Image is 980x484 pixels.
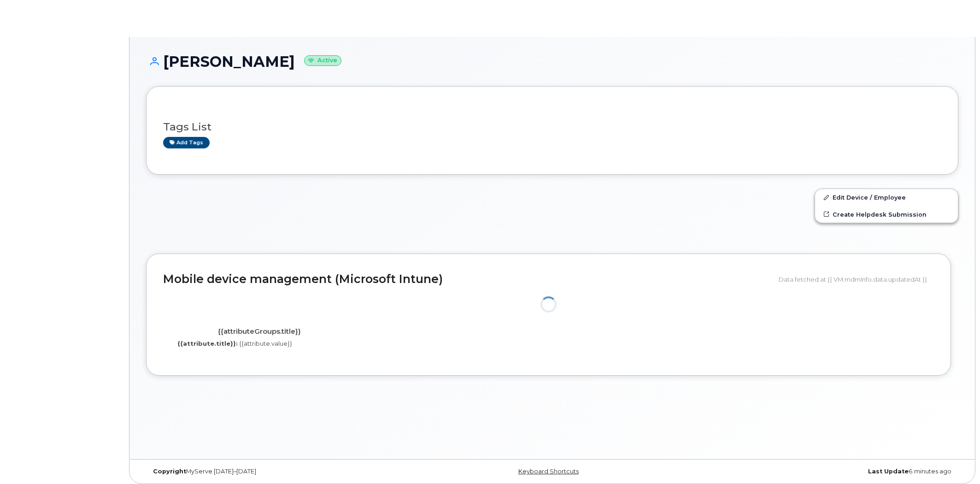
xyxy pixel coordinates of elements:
span: {{attribute.value}} [239,340,292,347]
h3: Tags List [163,121,941,133]
a: Create Helpdesk Submission [815,206,958,223]
div: MyServe [DATE]–[DATE] [146,468,417,475]
a: Keyboard Shortcuts [518,468,579,475]
div: 6 minutes ago [687,468,958,475]
strong: Copyright [153,468,186,475]
label: {{attribute.title}}: [177,339,238,348]
h2: Mobile device management (Microsoft Intune) [163,273,772,286]
div: Data fetched at {{ VM.mdmInfo.data.updatedAt }} [779,271,934,288]
a: Edit Device / Employee [815,189,958,206]
h1: [PERSON_NAME] [146,53,958,70]
strong: Last Update [868,468,909,475]
small: Active [304,55,341,66]
a: Add tags [163,137,210,148]
h4: {{attributeGroups.title}} [170,328,349,336]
